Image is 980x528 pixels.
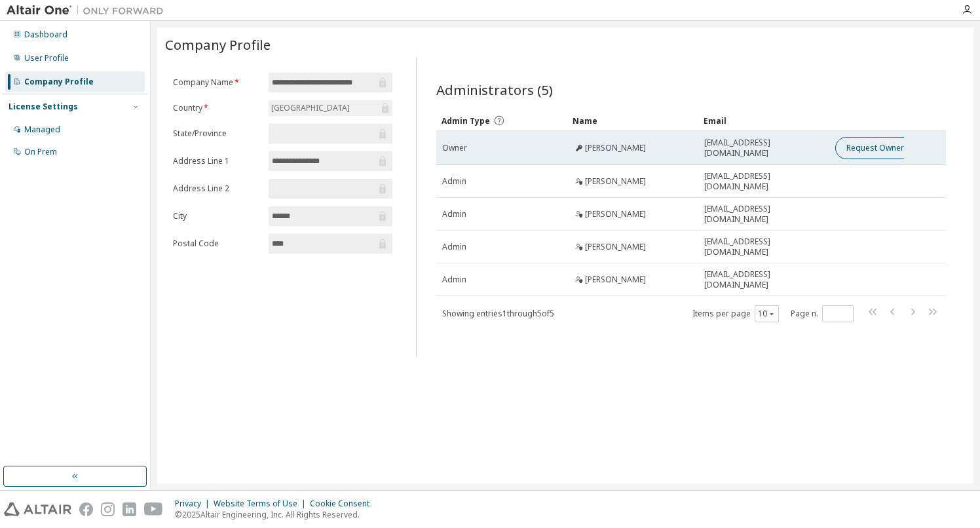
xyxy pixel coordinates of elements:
[442,242,466,252] span: Admin
[175,499,214,509] div: Privacy
[269,100,392,116] div: [GEOGRAPHIC_DATA]
[173,156,261,166] label: Address Line 1
[310,499,377,509] div: Cookie Consent
[442,115,490,126] span: Admin Type
[585,274,646,285] span: [PERSON_NAME]
[214,499,310,509] div: Website Terms of Use
[692,305,779,322] span: Items per page
[173,77,261,88] label: Company Name
[24,124,60,135] div: Managed
[442,176,466,187] span: Admin
[24,29,67,40] div: Dashboard
[4,502,71,516] img: altair_logo.svg
[704,110,824,131] div: Email
[173,128,261,139] label: State/Province
[704,269,823,290] span: [EMAIL_ADDRESS][DOMAIN_NAME]
[442,209,466,219] span: Admin
[24,77,94,87] div: Company Profile
[9,102,78,112] div: License Settings
[7,4,170,17] img: Altair One
[585,209,646,219] span: [PERSON_NAME]
[175,509,377,520] p: © 2025 Altair Engineering, Inc. All Rights Reserved.
[585,143,646,153] span: [PERSON_NAME]
[585,242,646,252] span: [PERSON_NAME]
[442,274,466,285] span: Admin
[704,171,823,192] span: [EMAIL_ADDRESS][DOMAIN_NAME]
[442,308,554,319] span: Showing entries 1 through 5 of 5
[269,101,352,115] div: [GEOGRAPHIC_DATA]
[24,147,57,157] div: On Prem
[704,138,823,159] span: [EMAIL_ADDRESS][DOMAIN_NAME]
[165,35,271,54] span: Company Profile
[173,183,261,194] label: Address Line 2
[79,502,93,516] img: facebook.svg
[704,236,823,257] span: [EMAIL_ADDRESS][DOMAIN_NAME]
[704,204,823,225] span: [EMAIL_ADDRESS][DOMAIN_NAME]
[144,502,163,516] img: youtube.svg
[791,305,854,322] span: Page n.
[173,238,261,249] label: Postal Code
[573,110,693,131] div: Name
[835,137,946,159] button: Request Owner Change
[24,53,69,64] div: User Profile
[758,309,776,319] button: 10
[173,211,261,221] label: City
[122,502,136,516] img: linkedin.svg
[173,103,261,113] label: Country
[585,176,646,187] span: [PERSON_NAME]
[436,81,553,99] span: Administrators (5)
[442,143,467,153] span: Owner
[101,502,115,516] img: instagram.svg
